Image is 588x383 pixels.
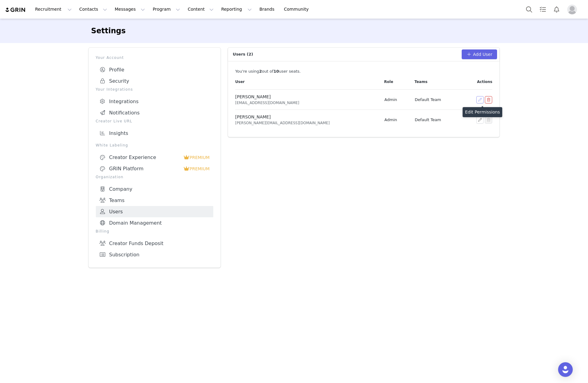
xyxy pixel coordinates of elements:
th: Teams [411,74,461,90]
a: Profile [96,64,213,75]
div: Creator Experience [99,154,184,161]
div: Edit Permissions [463,107,502,117]
span: [PERSON_NAME] [235,94,271,99]
a: Brands [256,2,280,16]
button: Reporting [218,2,255,16]
a: Subscription [96,249,213,260]
button: Contacts [76,2,111,16]
td: Admin [381,90,411,110]
td: Admin [381,110,411,130]
p: Creator Live URL [96,118,213,124]
button: Program [149,2,184,16]
a: Users [96,206,213,217]
a: GRIN Platform PREMIUM [96,163,213,174]
a: Integrations [96,96,213,107]
button: Content [184,2,217,16]
strong: 2 [259,69,262,74]
div: [EMAIL_ADDRESS][DOMAIN_NAME] [235,100,377,106]
p: Billing [96,229,213,234]
p: Your Account [96,55,213,60]
div: Open Intercom Messenger [558,362,573,377]
img: grin logo [5,7,26,13]
span: PREMIUM [189,166,210,171]
img: placeholder-profile.jpg [567,5,577,14]
button: Notifications [550,2,563,16]
button: Recruitment [31,2,75,16]
p: Organization [96,174,213,180]
p: Users (2) [228,48,462,61]
a: Tasks [536,2,550,16]
button: Add User [462,49,497,59]
a: Notifications [96,107,213,118]
div: You're using out of user seat . [235,68,492,74]
th: Actions [461,74,492,90]
button: Search [522,2,536,16]
button: Messages [111,2,149,16]
a: Creator Funds Deposit [96,238,213,249]
p: Your Integrations [96,87,213,92]
th: User [235,74,381,90]
a: Community [280,2,315,16]
span: s [298,69,300,74]
th: Role [381,74,411,90]
a: Insights [96,128,213,139]
a: Security [96,75,213,87]
strong: 10 [273,69,279,74]
span: [PERSON_NAME] [235,114,271,119]
a: Creator Experience PREMIUM [96,152,213,163]
button: Profile [564,5,583,14]
a: Domain Management [96,217,213,229]
span: Default Team [415,117,441,122]
a: Company [96,183,213,195]
div: GRIN Platform [99,166,184,172]
span: PREMIUM [189,155,210,160]
a: Teams [96,195,213,206]
div: [PERSON_NAME][EMAIL_ADDRESS][DOMAIN_NAME] [235,120,377,126]
p: White Labeling [96,143,213,148]
span: Default Team [415,97,441,102]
